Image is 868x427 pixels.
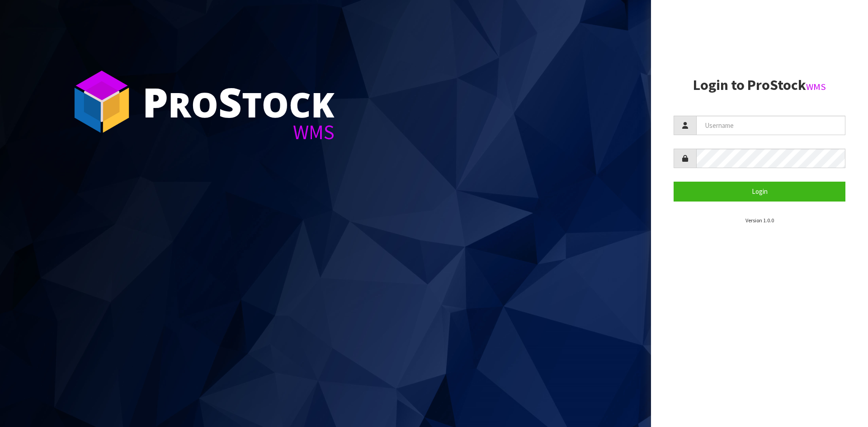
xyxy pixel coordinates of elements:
[68,68,136,136] img: ProStock Cube
[142,122,335,142] div: WMS
[674,182,845,201] button: Login
[218,74,242,129] span: S
[142,74,168,129] span: P
[745,217,774,224] small: Version 1.0.0
[806,81,826,93] small: WMS
[696,116,845,135] input: Username
[674,77,845,93] h2: Login to ProStock
[142,81,335,122] div: ro tock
